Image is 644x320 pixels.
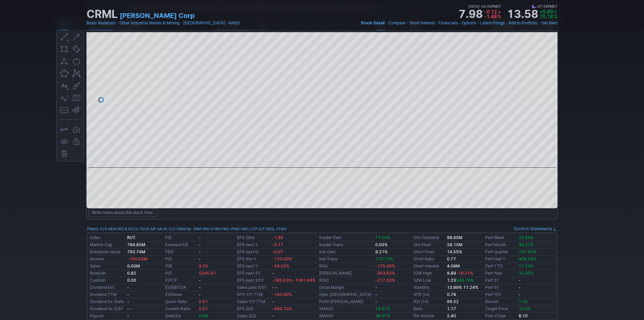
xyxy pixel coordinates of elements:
a: VTWO [210,226,221,232]
td: EPS next Q [236,249,270,256]
td: Income [89,256,126,263]
span: • [505,20,508,26]
td: 52W Low [412,277,446,284]
strong: 7.98 [458,9,483,20]
span: 17.53% [519,263,534,269]
b: 786.85M [127,242,145,247]
td: EPS next Y [236,241,270,249]
button: Line [59,31,70,42]
a: Financials [438,20,458,26]
td: Perf Month [484,241,517,249]
span: • [435,20,438,26]
a: Stock Detail [361,20,385,26]
b: 2.40 [447,313,456,318]
button: Ellipse [71,56,82,67]
b: 1.17 [447,306,456,311]
span: -1.96 [272,235,283,240]
b: 28.10M [447,242,462,247]
a: IWC [242,226,249,232]
span: -0.12 [484,9,497,15]
td: Market Cap [89,241,126,249]
button: XABCD [71,68,82,79]
span: • [538,20,541,26]
td: P/S [164,256,197,263]
span: 0.01 [199,299,208,304]
td: EV/EBITDA [164,284,197,291]
button: Remove all drawings [59,148,70,159]
td: RSI (14) [412,298,446,305]
span: 0.01 [199,306,208,311]
td: [PERSON_NAME] [318,270,374,277]
td: Prev Close [484,313,517,320]
td: EPS next 5Y [236,270,270,277]
b: - [375,292,377,297]
a: LITP [250,226,258,232]
td: EPS past 3/5Y [236,277,270,284]
td: SMA50 [318,313,374,320]
td: Perf Quarter [484,249,517,256]
a: [GEOGRAPHIC_DATA] [183,20,225,26]
span: -19.31% [456,271,473,276]
span: 70.18 [540,14,553,19]
span: -0.07 [272,249,283,254]
a: Basic Materials [87,20,116,26]
td: Gross Margin [318,284,374,291]
td: EPS this Y [236,256,270,263]
span: 71.50% [375,235,390,240]
a: CLF [169,226,175,232]
td: Perf 10Y [484,291,517,298]
td: Insider Trans [318,241,374,249]
a: 14.55% [447,249,462,254]
b: 9.21% [375,249,388,254]
a: ILIT [259,226,265,232]
td: Payout [89,313,126,320]
td: ROIC [318,277,374,284]
a: Scroll to Statements [514,226,557,231]
b: 0.00 [127,278,136,283]
a: Latest Filings [480,20,505,26]
td: P/FCF [164,277,197,284]
td: Index [89,234,126,241]
b: 8.10 [519,313,528,318]
td: EPS next Y [236,263,270,270]
b: - [199,235,201,240]
small: - - [127,306,132,311]
b: 0.77 [447,256,456,261]
button: Rectangle [59,44,70,55]
b: 0.00M [127,263,140,269]
td: Perf Half Y [484,256,517,263]
td: Enterprise Value [89,249,126,256]
a: Set Alert [541,20,557,26]
a: Target Price [485,306,508,311]
td: EPS (ttm) [236,234,270,241]
button: Hide drawings [59,136,70,147]
small: 13.99% 11.24% [447,285,478,290]
span: • [477,20,479,26]
a: 12.00 [519,306,530,311]
span: • [406,20,409,26]
span: -303.62% [375,271,395,276]
b: - [375,285,377,290]
button: Position [59,105,70,115]
button: Lock drawings [71,136,82,147]
a: TECK [140,226,149,232]
a: [PERSON_NAME] Corp [120,11,195,20]
b: - [519,278,521,283]
span: 22.96% [519,235,534,240]
a: RSSL [266,226,275,232]
span: -385.63% [272,278,292,283]
b: - [127,292,129,297]
td: EPS Y/Y TTM [236,291,270,298]
button: Brush [71,80,82,91]
b: - [127,313,129,318]
td: Profit [PERSON_NAME] [318,298,374,305]
span: • [116,20,119,26]
span: 408.28% [519,256,536,261]
b: - [199,285,201,290]
span: Stock Detail [361,20,385,25]
b: - [199,292,201,297]
td: Forward P/E [164,241,197,249]
td: Oper. [GEOGRAPHIC_DATA] [318,291,374,298]
b: - [199,256,201,261]
a: Compare [388,20,406,26]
